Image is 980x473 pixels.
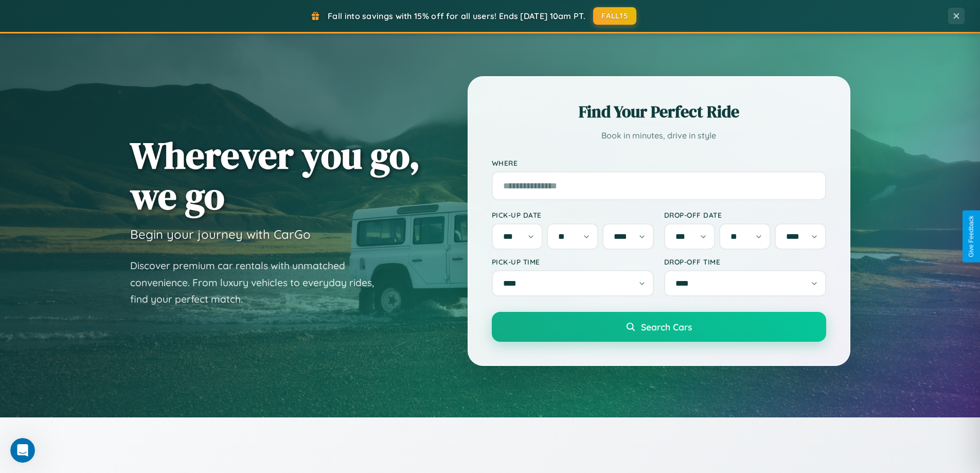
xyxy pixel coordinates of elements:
[328,11,585,21] span: Fall into savings with 15% off for all users! Ends [DATE] 10am PT.
[492,128,826,143] p: Book in minutes, drive in style
[130,226,311,242] h3: Begin your journey with CarGo
[492,159,826,167] label: Where
[492,100,826,123] h2: Find Your Perfect Ride
[593,7,636,25] button: FALL15
[492,312,826,342] button: Search Cars
[492,211,654,219] label: Pick-up Date
[968,216,975,257] div: Give Feedback
[130,135,420,216] h1: Wherever you go, we go
[641,321,692,332] span: Search Cars
[664,257,826,266] label: Drop-off Time
[492,257,654,266] label: Pick-up Time
[10,438,35,463] iframe: Intercom live chat
[664,211,826,219] label: Drop-off Date
[130,257,387,308] p: Discover premium car rentals with unmatched convenience. From luxury vehicles to everyday rides, ...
